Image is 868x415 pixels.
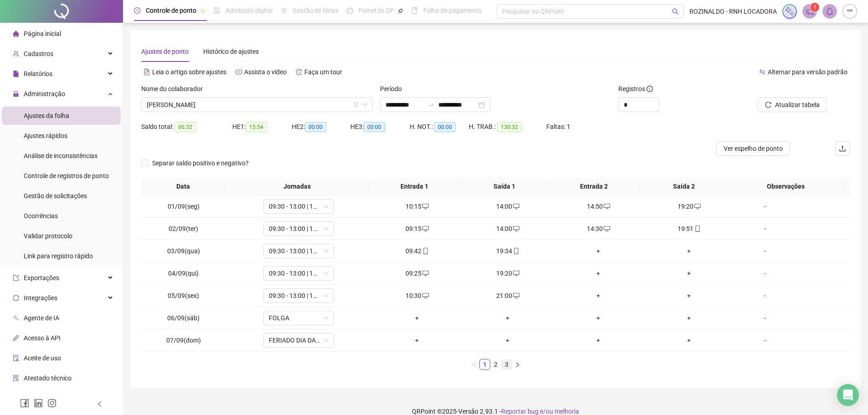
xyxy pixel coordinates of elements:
div: 14:00 [466,201,550,211]
span: Validar protocolo [24,232,72,240]
span: Separar saldo positivo e negativo? [149,158,252,168]
span: 00:00 [305,122,326,132]
span: 15:54 [246,122,267,132]
span: Administração [24,90,65,97]
span: down [324,315,329,321]
div: - [738,201,792,211]
th: Entrada 1 [370,178,459,195]
button: right [512,359,523,370]
span: desktop [421,270,429,277]
div: 09:25 [375,268,459,278]
span: 01/09(seg) [168,203,200,210]
span: Relatórios [24,70,52,77]
div: HE 3: [350,122,410,132]
span: to [427,101,435,108]
span: Faça um tour [304,68,342,76]
span: desktop [512,270,519,277]
span: down [324,204,329,209]
span: 09:30 - 13:00 | 14:00 - 19:00 [269,266,329,280]
span: ROZINALDO - RNH LOCADORA [689,6,777,16]
span: Versão [458,408,478,415]
th: Observações [729,178,843,195]
span: Controle de ponto [146,7,196,14]
span: 04/09(qui) [168,270,199,277]
span: down [324,226,329,231]
span: Reportar bug e/ou melhoria [501,408,579,415]
span: Integrações [24,294,57,302]
div: + [466,313,550,323]
span: audit [13,355,19,361]
span: mobile [512,248,519,254]
span: file-text [144,69,150,75]
div: + [647,268,731,278]
span: search [672,8,679,15]
span: Página inicial [24,30,61,37]
span: upload [839,145,846,152]
span: Acesso à API [24,334,61,342]
span: api [13,335,19,341]
div: Saldo total: [141,122,232,132]
span: book [411,7,418,14]
span: Gestão de férias [293,7,339,14]
th: Jornadas [225,178,370,195]
a: 3 [502,359,512,369]
img: sparkle-icon.fc2bf0ac1784a2077858766a79e2daf3.svg [785,6,795,16]
span: mobile [693,225,701,232]
span: Exportações [24,274,59,282]
span: 1 [813,4,817,10]
span: Folha de pagamento [423,7,482,14]
li: Página anterior [468,359,479,370]
span: Faltas: 1 [546,123,570,130]
span: Ajustes rápidos [24,132,67,139]
span: filter [353,102,359,108]
span: Alternar para versão padrão [768,68,847,76]
span: desktop [603,225,610,232]
div: + [647,246,731,256]
span: Controle de registros de ponto [24,172,109,179]
span: down [324,248,329,254]
div: + [375,335,459,345]
li: 1 [479,359,490,370]
span: sun [281,7,287,14]
span: bell [826,7,834,15]
div: HE 2: [292,122,351,132]
span: Admissão digital [226,7,272,14]
span: 03/09(qua) [167,247,200,255]
a: 2 [491,359,501,369]
th: Saída 1 [459,178,549,195]
span: left [471,362,477,368]
span: 05/09(sex) [168,292,199,299]
th: Entrada 2 [549,178,639,195]
span: file [13,71,19,77]
span: Ocorrências [24,212,58,220]
div: 19:20 [466,268,550,278]
button: Ver espelho de ponto [716,141,790,156]
div: 10:30 [375,291,459,301]
button: Atualizar tabela [758,97,827,112]
div: 19:51 [647,224,731,234]
div: Ajustes de ponto [141,46,189,56]
div: 19:34 [466,246,550,256]
span: instagram [47,399,56,408]
span: dashboard [347,7,353,14]
div: - [738,224,792,234]
div: + [647,291,731,301]
span: 09:30 - 13:00 | 14:00 - 19:00 [269,289,329,302]
span: FERIADO DIA DA INDEPENDÊNCIA [269,333,329,347]
div: + [647,313,731,323]
span: user-add [13,51,19,57]
span: 00:00 [364,122,385,132]
span: desktop [421,225,429,232]
span: mobile [421,248,429,254]
span: desktop [512,225,519,232]
sup: 1 [810,3,819,12]
div: Open Intercom Messenger [837,384,859,406]
span: desktop [512,292,519,299]
li: 2 [490,359,501,370]
th: Saída 2 [639,178,729,195]
div: 09:15 [375,224,459,234]
span: clock-circle [134,7,140,14]
div: H. TRAB.: [469,122,546,132]
span: 130:32 [497,122,522,132]
span: pushpin [200,8,205,14]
